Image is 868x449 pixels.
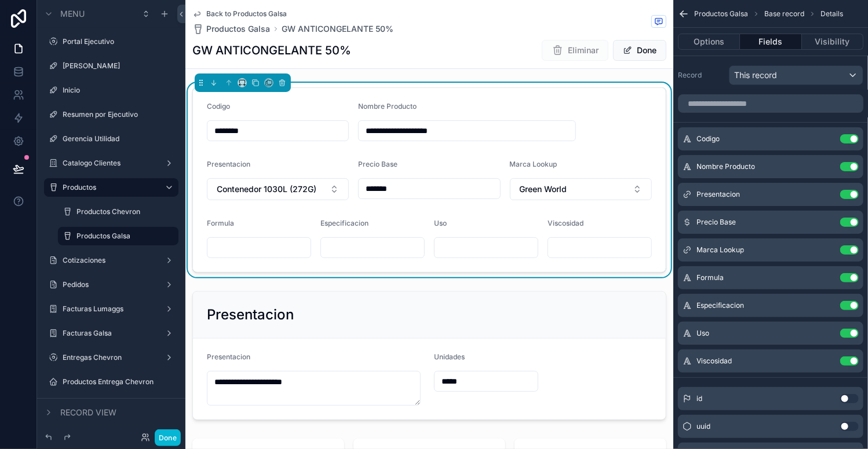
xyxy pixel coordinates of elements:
[60,407,116,418] span: Record view
[696,245,744,255] span: Marca Lookup
[696,356,732,366] span: Viscosidad
[764,9,804,19] span: Base record
[192,42,351,58] h1: GW ANTICONGELANTE 50%
[696,218,736,227] span: Precio Base
[548,219,583,227] span: Viscosidad
[734,69,777,81] span: This record
[63,304,160,314] label: Facturas Lumaggs
[820,9,843,19] span: Details
[63,159,160,168] label: Catalogo Clientes
[520,183,567,195] span: Green World
[60,8,85,20] span: Menu
[207,178,349,200] button: Select Button
[510,178,652,200] button: Select Button
[207,160,250,168] span: Presentacion
[206,9,287,19] span: Back to Productos Galsa
[76,207,176,216] label: Productos Chevron
[63,353,160,362] label: Entregas Chevron
[694,9,748,19] span: Productos Galsa
[63,377,176,387] label: Productos Entrega Chevron
[613,40,666,61] button: Done
[696,422,710,431] span: uuid
[434,219,447,227] span: Uso
[63,37,176,46] label: Portal Ejecutivo
[740,34,801,50] button: Fields
[217,183,316,195] span: Contenedor 1030L (272G)
[696,190,740,199] span: Presentacion
[696,162,755,171] span: Nombre Producto
[678,71,724,80] label: Record
[76,231,172,241] label: Productos Galsa
[206,23,270,35] span: Productos Galsa
[63,110,176,119] label: Resumen por Ejecutivo
[192,23,270,35] a: Productos Galsa
[63,329,160,338] label: Facturas Galsa
[678,34,740,50] button: Options
[192,9,287,19] a: Back to Productos Galsa
[358,160,397,168] span: Precio Base
[282,23,393,35] a: GW ANTICONGELANTE 50%
[63,61,176,71] label: [PERSON_NAME]
[63,86,176,95] label: Inicio
[207,219,234,227] span: Formula
[63,256,160,265] label: Cotizaciones
[696,301,744,310] span: Especificacion
[207,102,230,111] span: Codigo
[696,394,702,403] span: id
[696,134,720,143] span: Codigo
[320,219,369,227] span: Especificacion
[358,102,417,111] span: Nombre Producto
[63,183,155,192] label: Productos
[63,280,160,289] label: Pedidos
[63,134,176,143] label: Gerencia Utilidad
[729,65,863,85] button: This record
[802,34,863,50] button: Visibility
[696,273,724,282] span: Formula
[510,160,557,168] span: Marca Lookup
[155,429,181,446] button: Done
[696,329,709,338] span: Uso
